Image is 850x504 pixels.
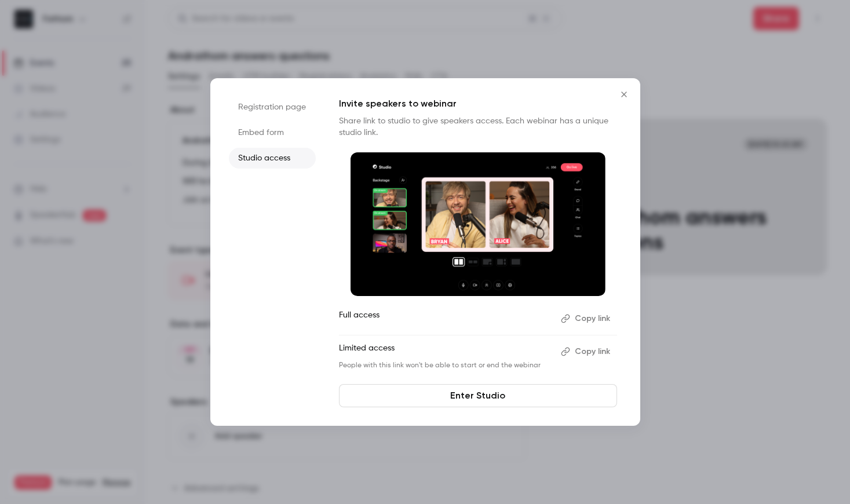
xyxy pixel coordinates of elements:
p: Full access [339,309,552,328]
button: Copy link [556,342,617,361]
img: Invite speakers to webinar [351,152,605,296]
button: Copy link [556,309,617,328]
li: Studio access [229,148,316,169]
p: People with this link won't be able to start or end the webinar [339,361,552,370]
li: Embed form [229,122,316,143]
a: Enter Studio [339,384,617,407]
li: Registration page [229,97,316,118]
p: Share link to studio to give speakers access. Each webinar has a unique studio link. [339,115,617,138]
p: Limited access [339,342,552,361]
button: Close [612,83,636,106]
p: Invite speakers to webinar [339,97,617,111]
